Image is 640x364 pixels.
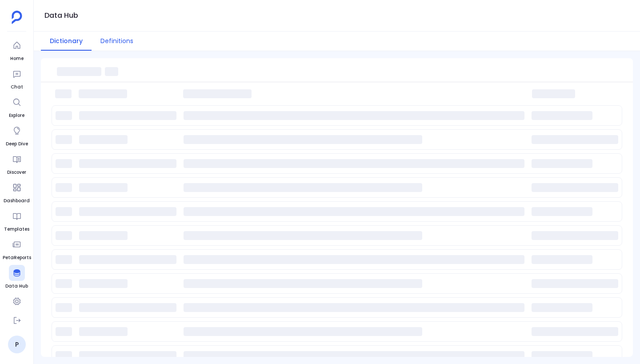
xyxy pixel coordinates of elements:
a: Settings [7,293,27,318]
span: Dashboard [4,197,30,204]
span: Data Hub [5,283,28,290]
a: Discover [7,151,26,176]
span: Explore [9,112,25,119]
span: Discover [7,169,26,176]
a: PetaReports [3,236,31,261]
a: Templates [4,208,29,233]
a: Deep Dive [6,123,28,148]
a: P [8,336,26,353]
a: Home [9,37,25,62]
a: Dashboard [4,180,30,204]
button: Definitions [92,32,142,51]
a: Explore [9,94,25,119]
button: Dictionary [41,32,92,51]
a: Data Hub [5,265,28,290]
span: Deep Dive [6,140,28,148]
a: Chat [9,66,25,91]
span: Home [9,55,25,62]
h1: Data Hub [44,9,78,22]
img: petavue logo [12,11,22,24]
span: Chat [9,84,25,91]
span: PetaReports [3,254,31,261]
span: Templates [4,226,29,233]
